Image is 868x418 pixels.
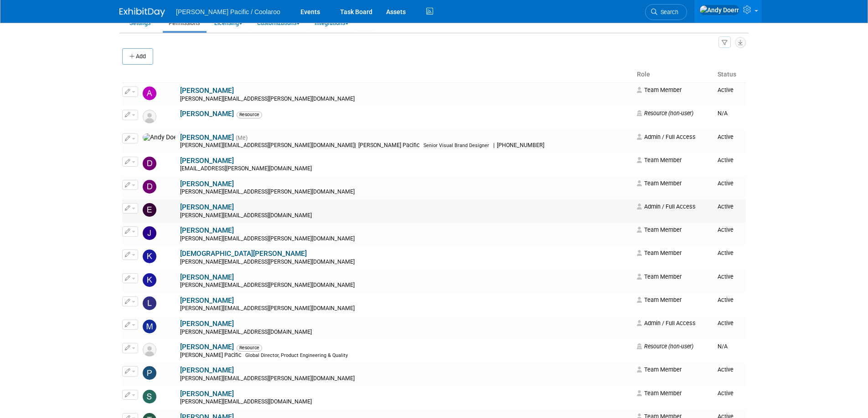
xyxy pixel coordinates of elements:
img: Deja Bush [143,157,156,170]
span: Admin / Full Access [637,133,696,140]
span: Team Member [637,87,682,93]
img: Amy Rivera [143,87,156,100]
a: [PERSON_NAME] [180,110,234,118]
span: | [493,142,495,148]
span: Active [718,157,734,163]
span: Team Member [637,226,682,233]
div: [PERSON_NAME][EMAIL_ADDRESS][PERSON_NAME][DOMAIN_NAME] [180,375,631,382]
span: Team Member [637,157,682,163]
div: [PERSON_NAME][EMAIL_ADDRESS][PERSON_NAME][DOMAIN_NAME] [180,305,631,312]
a: [PERSON_NAME] [180,320,234,328]
th: Role [633,67,714,82]
span: Admin / Full Access [637,320,696,326]
img: Resource [143,343,156,357]
div: [PERSON_NAME][EMAIL_ADDRESS][PERSON_NAME][DOMAIN_NAME] [180,282,631,289]
span: Active [718,133,734,140]
div: [PERSON_NAME][EMAIL_ADDRESS][DOMAIN_NAME] [180,212,631,219]
span: | [355,142,356,148]
a: [PERSON_NAME] [180,226,234,234]
span: Active [718,390,734,397]
img: Sabrina Kan [143,390,156,403]
span: Senior Visual Brand Designer [424,143,489,148]
div: [PERSON_NAME][EMAIL_ADDRESS][PERSON_NAME][DOMAIN_NAME] [180,142,631,149]
span: Resource [237,112,262,118]
span: (Me) [236,135,248,141]
span: Active [718,226,734,233]
span: [PERSON_NAME] Pacific [356,142,422,148]
span: Resource (non-user) [637,110,693,117]
img: Resource [143,110,156,123]
span: Team Member [637,273,682,280]
a: [PERSON_NAME] [180,180,234,188]
th: Status [714,67,746,82]
div: [EMAIL_ADDRESS][PERSON_NAME][DOMAIN_NAME] [180,165,631,173]
img: Patrick Cowhard [143,366,156,380]
img: Kristen Grygotis [143,250,156,263]
span: Resource [237,345,262,351]
span: Search [657,9,678,15]
span: Active [718,180,734,187]
span: [PHONE_NUMBER] [495,142,547,148]
span: Active [718,203,734,210]
div: [PERSON_NAME][EMAIL_ADDRESS][PERSON_NAME][DOMAIN_NAME] [180,259,631,266]
span: Resource (non-user) [637,343,693,350]
a: [PERSON_NAME] [180,273,234,281]
span: Global Director, Product Engineering & Quality [245,352,348,358]
span: N/A [718,343,728,350]
span: Active [718,273,734,280]
a: [PERSON_NAME] [180,296,234,305]
span: Active [718,366,734,373]
img: Marianne Siercke [143,320,156,333]
img: Kyle Edmiston [143,273,156,287]
span: Active [718,296,734,303]
a: [PERSON_NAME] [180,366,234,374]
img: Erin Sweet [143,203,156,217]
span: [PERSON_NAME] Pacific / Coolaroo [176,8,280,15]
img: Andy Doerr [143,133,176,142]
a: [PERSON_NAME] [180,390,234,398]
img: Derek Johnson [143,180,156,194]
div: [PERSON_NAME][EMAIL_ADDRESS][PERSON_NAME][DOMAIN_NAME] [180,235,631,243]
span: Active [718,250,734,256]
span: Team Member [637,296,682,303]
span: Active [718,87,734,93]
span: Team Member [637,180,682,187]
div: [PERSON_NAME][EMAIL_ADDRESS][PERSON_NAME][DOMAIN_NAME] [180,189,631,196]
a: [PERSON_NAME] [180,203,234,211]
img: ExhibitDay [119,8,165,17]
button: Add [122,48,153,65]
a: [PERSON_NAME] [180,157,234,165]
span: [PERSON_NAME] Pacific [180,352,244,358]
span: Active [718,320,734,326]
div: [PERSON_NAME][EMAIL_ADDRESS][DOMAIN_NAME] [180,398,631,406]
span: Team Member [637,250,682,256]
span: Admin / Full Access [637,203,696,210]
div: [PERSON_NAME][EMAIL_ADDRESS][DOMAIN_NAME] [180,329,631,336]
img: Andy Doerr [699,5,739,15]
a: [DEMOGRAPHIC_DATA][PERSON_NAME] [180,250,307,258]
span: Team Member [637,390,682,397]
div: [PERSON_NAME][EMAIL_ADDRESS][PERSON_NAME][DOMAIN_NAME] [180,96,631,103]
a: [PERSON_NAME] [180,133,234,142]
img: Jason Brock [143,226,156,240]
img: Lindsay Yontz [143,296,156,310]
a: Search [645,4,687,20]
span: N/A [718,110,728,117]
a: [PERSON_NAME] [180,87,234,95]
span: Team Member [637,366,682,373]
a: [PERSON_NAME] [180,343,234,351]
